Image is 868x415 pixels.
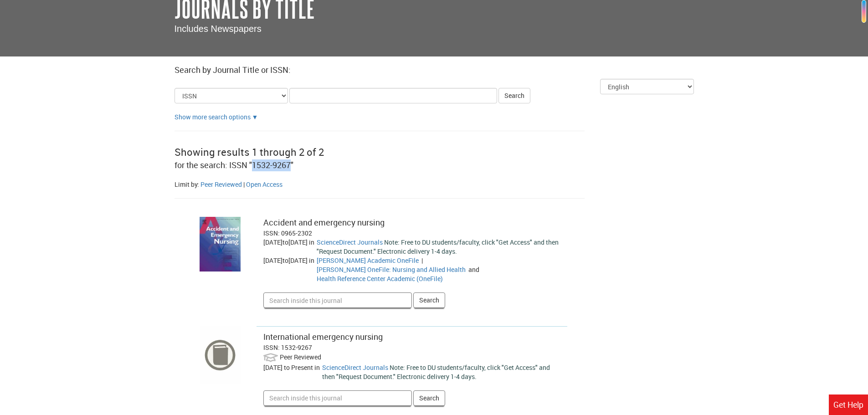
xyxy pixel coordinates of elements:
div: [DATE] [DATE] [263,238,317,256]
label: Search inside this journal [263,212,264,213]
div: International emergency nursing [263,331,561,343]
button: Search [413,292,445,308]
button: Search [498,88,530,103]
a: Show more search options [252,113,258,121]
span: to Present [284,363,313,372]
a: Filter by peer open access [246,180,282,189]
img: Peer Reviewed: [263,352,278,363]
div: Accident and emergency nursing [263,217,561,229]
a: Filter by peer reviewed [200,180,242,189]
a: Get Help [829,395,868,415]
span: | [243,180,245,189]
a: Show more search options [175,113,251,121]
button: Search [413,390,445,406]
span: in [309,256,314,265]
div: [DATE] [263,363,322,381]
img: cover image for: Accident and emergency nursing [200,217,241,272]
span: to [282,256,288,265]
span: | [420,256,424,265]
span: Note: Free to DU students/faculty, click "Get Access" and then "Request Document." Electronic del... [322,363,550,381]
span: in [309,238,314,246]
span: for the search: ISSN "1532-9267" [175,159,293,170]
div: [DATE] [DATE] [263,256,317,283]
input: Search inside this journal [263,390,412,406]
span: Showing results 1 through 2 of 2 [175,145,324,159]
span: Note: Free to DU students/faculty, click "Get Access" and then "Request Document." Electronic del... [317,238,559,256]
a: Go to ScienceDirect Journals [322,363,388,372]
h2: Search by Journal Title or ISSN: [175,66,694,75]
span: Limit by: [175,180,199,189]
a: Go to Gale Academic OneFile [317,256,419,265]
a: Go to Gale OneFile: Nursing and Allied Health [317,265,466,274]
a: Go to ScienceDirect Journals [317,238,383,246]
span: to [282,238,288,246]
label: Search inside this journal [263,322,264,323]
div: ISSN: 0965-2302 [263,229,561,238]
span: and [467,265,481,274]
input: Search inside this journal [263,292,412,308]
span: in [314,363,320,372]
p: Includes Newspapers [175,22,694,36]
div: ISSN: 1532-9267 [263,343,561,352]
a: Go to Health Reference Center Academic (OneFile) [317,274,443,283]
span: Peer Reviewed [280,353,321,361]
img: cover image for: International emergency nursing [200,326,241,384]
